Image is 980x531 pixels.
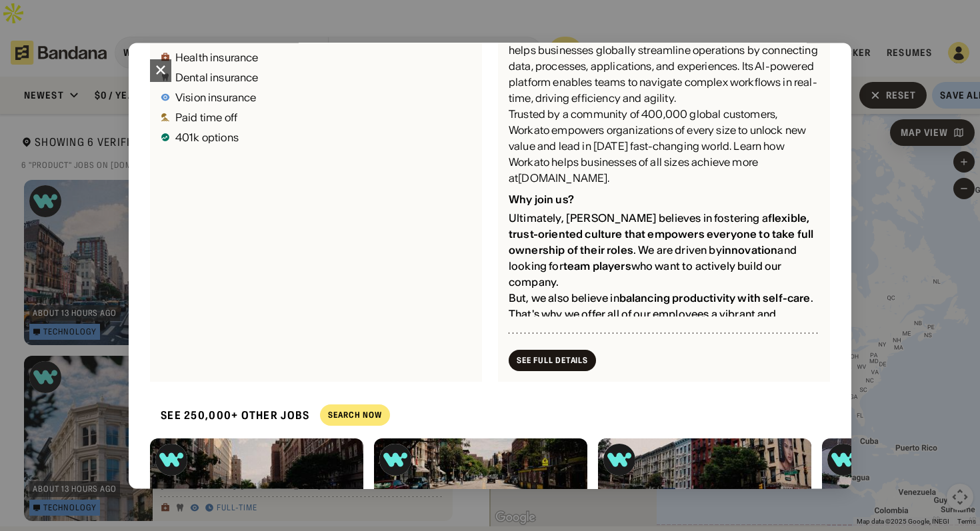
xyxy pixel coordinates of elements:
[328,412,382,420] div: Search Now
[619,292,811,305] div: balancing productivity with self-care
[155,444,187,476] img: Workato logo
[509,260,782,289] span: who want to actively build our company.
[603,444,635,476] img: Workato logo
[827,444,859,476] img: Workato logo
[509,212,768,225] span: Ultimately, [PERSON_NAME] believes in fostering a
[379,444,411,476] img: Workato logo
[722,244,778,257] div: innovation
[563,260,631,273] div: team players
[175,112,237,123] div: Paid time off
[175,72,259,83] div: Dental insurance
[175,132,239,143] div: 401k options
[518,172,607,185] a: [DOMAIN_NAME]
[509,11,819,107] div: Workato transforms technology complexity into business opportunity. As the leader in enterprise o...
[509,292,619,305] span: But, we also believe in
[509,193,574,207] div: Why join us?
[509,244,797,273] span: and looking for
[633,244,722,257] span: . We are driven by
[175,92,257,103] div: Vision insurance
[509,212,813,257] div: flexible, trust-oriented culture that empowers everyone to take full ownership of their roles
[175,52,259,63] div: Health insurance
[509,107,819,187] div: Trusted by a community of 400,000 global customers, Workato empowers organizations of every size ...
[150,398,309,433] div: See 250,000+ other jobs
[517,356,588,364] div: See Full Details
[509,292,813,337] span: . That's why we offer all of our employees a vibrant and dynamic work environment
